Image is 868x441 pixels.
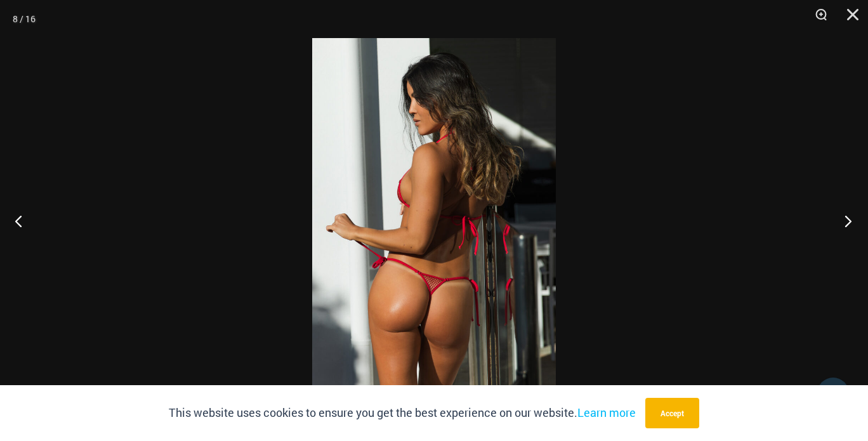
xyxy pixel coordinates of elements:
[312,38,556,403] img: Summer Storm Red 312 Tri Top 456 Micro 03
[13,10,36,29] div: 8 / 16
[169,404,636,423] p: This website uses cookies to ensure you get the best experience on our website.
[645,398,699,428] button: Accept
[820,189,868,253] button: Next
[577,405,636,420] a: Learn more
